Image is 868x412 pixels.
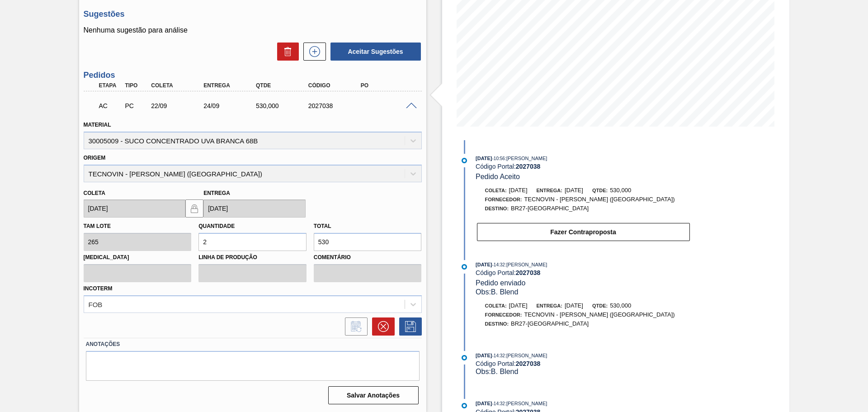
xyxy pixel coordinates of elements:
[485,321,509,327] span: Destino:
[462,355,467,360] img: atual
[84,251,192,264] label: [MEDICAL_DATA]
[610,187,631,194] span: 530,000
[273,43,299,61] div: Excluir Sugestões
[524,311,675,318] span: TECNOVIN - [PERSON_NAME] ([GEOGRAPHIC_DATA])
[306,102,365,109] div: 2027038
[84,155,106,161] label: Origem
[485,312,522,317] span: Fornecedor:
[198,223,235,229] label: Quantidade
[84,122,111,128] label: Material
[492,262,505,267] span: - 14:32
[340,317,368,336] div: Informar alteração no pedido
[476,353,492,358] span: [DATE]
[516,360,541,367] strong: 2027038
[185,199,203,218] button: locked
[592,188,608,193] span: Qtde:
[99,102,122,109] p: AC
[149,102,208,109] div: 22/09/2025
[330,43,421,61] button: Aceitar Sugestões
[326,42,422,62] div: Aceitar Sugestões
[516,269,541,276] strong: 2027038
[89,300,103,308] div: FOB
[203,199,306,218] input: dd/mm/yyyy
[524,196,675,203] span: TECNOVIN - [PERSON_NAME] ([GEOGRAPHIC_DATA])
[314,223,331,229] label: Total
[537,303,562,308] span: Entrega:
[509,187,528,194] span: [DATE]
[97,82,124,89] div: Etapa
[485,188,507,193] span: Coleta:
[395,317,422,336] div: Salvar Pedido
[476,368,518,375] span: Obs: B. Blend
[476,163,690,170] div: Código Portal:
[492,353,505,358] span: - 14:32
[565,187,583,194] span: [DATE]
[198,251,307,264] label: Linha de Produção
[505,353,547,358] span: : [PERSON_NAME]
[84,26,422,34] p: Nenhuma sugestão para análise
[476,288,518,296] span: Obs: B. Blend
[84,223,111,229] label: Tam lote
[299,43,326,61] div: Nova sugestão
[509,302,528,309] span: [DATE]
[462,264,467,270] img: atual
[477,223,690,241] button: Fazer Contraproposta
[84,190,105,196] label: Coleta
[516,163,541,170] strong: 2027038
[476,269,690,276] div: Código Portal:
[511,205,589,212] span: BR27-[GEOGRAPHIC_DATA]
[97,96,124,116] div: Aguardando Composição de Carga
[610,302,631,309] span: 530,000
[123,82,150,89] div: Tipo
[149,82,208,89] div: Coleta
[492,156,505,161] span: - 10:56
[485,197,522,202] span: Fornecedor:
[306,82,365,89] div: Código
[201,82,260,89] div: Entrega
[537,188,562,193] span: Entrega:
[84,285,113,292] label: Incoterm
[476,279,525,287] span: Pedido enviado
[511,320,589,327] span: BR27-[GEOGRAPHIC_DATA]
[84,9,422,19] h3: Sugestões
[476,401,492,406] span: [DATE]
[476,173,520,180] span: Pedido Aceito
[505,156,547,161] span: : [PERSON_NAME]
[462,158,467,163] img: atual
[123,102,150,109] div: Pedido de Compra
[84,71,422,80] h3: Pedidos
[462,403,467,408] img: atual
[565,302,583,309] span: [DATE]
[201,102,260,109] div: 24/09/2025
[476,360,690,367] div: Código Portal:
[485,303,507,308] span: Coleta:
[485,206,509,211] span: Destino:
[505,262,547,267] span: : [PERSON_NAME]
[86,338,420,351] label: Anotações
[328,386,419,404] button: Salvar Anotações
[476,262,492,267] span: [DATE]
[476,156,492,161] span: [DATE]
[314,251,422,264] label: Comentário
[84,199,186,218] input: dd/mm/yyyy
[203,190,230,196] label: Entrega
[592,303,608,308] span: Qtde:
[254,82,312,89] div: Qtde
[189,203,200,214] img: locked
[505,401,547,406] span: : [PERSON_NAME]
[492,401,505,406] span: - 14:32
[359,82,417,89] div: PO
[254,102,312,109] div: 530,000
[368,317,395,336] div: Cancelar pedido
